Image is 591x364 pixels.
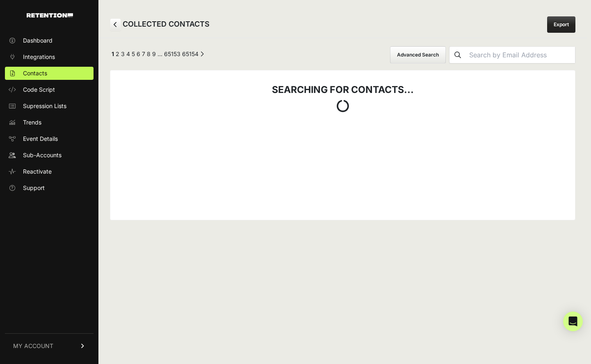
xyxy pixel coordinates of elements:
a: Sub-Accounts [5,149,94,162]
input: Search by Email Address [466,47,575,63]
a: Page 2 [116,50,119,57]
span: Trends [23,118,41,127]
div: Pagination [110,50,204,60]
a: Integrations [5,50,94,63]
div: Open Intercom Messenger [563,312,583,331]
span: Integrations [23,53,55,61]
img: Retention.com [27,13,73,18]
a: Page 5 [132,50,135,57]
span: Sub-Accounts [23,151,62,159]
a: Contacts [5,67,94,80]
a: Export [547,16,575,33]
strong: SEARCHING FOR CONTACTS... [272,84,414,95]
a: Page 7 [142,50,145,57]
a: Code Script [5,83,94,96]
a: Page 6 [137,50,140,57]
a: Page 9 [152,50,156,57]
a: Page 4 [126,50,130,57]
a: Supression Lists [5,99,94,113]
span: Support [23,184,45,192]
a: Event Details [5,132,94,145]
a: Trends [5,116,94,129]
a: Page 3 [121,50,125,57]
a: Support [5,181,94,194]
a: Page 8 [147,50,151,57]
span: Dashboard [23,36,52,45]
h2: COLLECTED CONTACTS [110,18,210,31]
span: Contacts [23,69,47,77]
span: Reactivate [23,167,52,176]
a: Page 65154 [182,50,199,57]
a: MY ACCOUNT [5,333,94,358]
span: Event Details [23,135,58,143]
a: Reactivate [5,165,94,178]
span: … [157,50,162,57]
em: Page 1 [112,50,114,57]
a: Page 65153 [164,50,180,57]
span: MY ACCOUNT [13,342,53,350]
span: Supression Lists [23,102,66,110]
a: Dashboard [5,34,94,47]
span: Code Script [23,86,55,94]
button: Advanced Search [390,46,446,63]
